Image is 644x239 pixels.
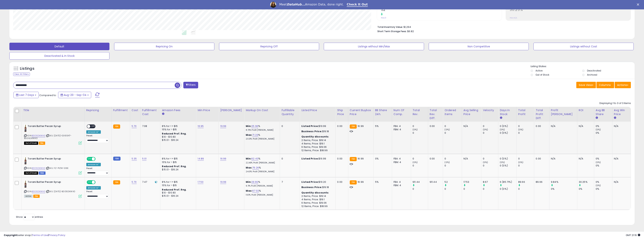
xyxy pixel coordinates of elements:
[162,112,164,116] small: Amazon Fees.
[596,116,598,120] small: Avg BB Share.
[518,124,534,128] div: 0
[162,184,193,187] div: 15% for > $15
[614,108,629,116] div: Avg Win Price
[301,142,333,145] div: 4 Items, Price: $19.1
[58,92,91,98] button: Aug-29 - Sep-04
[86,186,101,190] div: Amazon AI *
[32,134,45,137] a: B001E0KWX0
[114,43,214,50] button: Repricing On
[16,215,43,219] span: Show: entries
[301,185,322,189] b: Business Price:
[463,157,478,160] div: N/A
[162,157,193,160] div: 8% for <= $15
[551,180,577,184] div: 9.84%
[413,180,428,184] div: 911.44
[279,3,344,6] div: Meet Amazon Data, done right.
[587,73,597,76] label: Archived
[162,188,187,191] b: Reduced Prof. Rng.
[301,135,328,138] b: Quantity discounts
[445,187,462,191] div: 0
[518,128,523,131] small: (0%)
[24,180,82,197] div: ASIN:
[551,124,574,128] div: N/A
[536,73,549,76] label: Out of Stock
[95,181,101,184] span: OFF
[375,157,389,160] div: 0%
[219,43,319,50] button: Repricing Off
[301,194,333,198] div: 2 Items, Price: $19.14
[518,187,534,191] div: 0
[39,171,46,175] span: FBM
[483,164,498,167] div: 0
[596,82,614,88] button: Columns
[551,108,576,116] div: Profit [PERSON_NAME]
[518,161,523,164] small: (0%)
[246,185,277,187] p: 9.71% Profit [PERSON_NAME]
[142,180,158,184] div: 7.47
[246,189,252,193] b: Max:
[281,180,297,184] div: 7
[518,131,534,135] div: 0
[463,124,478,128] div: N/A
[483,124,498,128] div: 0
[445,157,462,160] div: 0
[162,139,193,142] div: $15.01 - $16.24
[113,157,121,161] small: FBM
[252,166,259,170] a: 76.26
[220,157,226,161] a: 16.99
[301,124,333,128] div: $19.99
[49,233,65,237] a: Privacy Policy
[301,135,333,138] div: :
[162,168,193,171] div: $15.01 - $16.24
[246,166,252,169] b: Max:
[483,128,488,131] small: (0%)
[24,157,27,165] img: 31U+dHl7FtL._SL40_.jpg
[46,190,75,193] span: | SKU: [DATE]-B001E0KWX0
[510,17,517,19] small: Prev: N/A
[86,167,109,176] div: Preset:
[32,190,45,193] a: B001E0KWX0
[24,171,38,175] span: All listings that are currently out of stock and unavailable for purchase on Amazon
[394,161,408,164] div: FBM: 4
[301,191,328,194] b: Quantity discounts
[615,82,631,88] button: Actions
[113,124,120,129] small: FBA
[551,187,577,191] div: 0%
[113,180,120,184] small: FBA
[358,180,364,184] span: 16.99
[246,138,277,140] p: 20.31% Profit [PERSON_NAME]
[4,234,65,237] div: seller snap | |
[301,130,333,133] div: $19.18
[251,157,258,161] a: 62.43
[301,180,319,184] b: Listed Price:
[394,128,408,131] div: FBM: 4
[358,124,364,128] span: 16.99
[413,108,426,116] div: Total Rev.
[596,131,612,135] div: 0%
[500,164,517,167] div: 0 (0%)
[483,161,488,164] small: (0%)
[596,108,611,116] div: Avg BB Share
[445,131,462,135] div: 0
[281,108,298,116] div: Fulfillable Quantity
[377,30,407,33] b: Short Term Storage Fees:
[445,180,462,184] div: 52
[24,124,27,132] img: 31U+dHl7FtL._SL40_.jpg
[614,157,628,160] div: N/A
[375,124,389,128] div: 5%
[551,157,574,160] div: N/A
[162,165,187,168] b: Reduced Prof. Rng.
[430,108,441,120] div: Total Rev. Diff.
[347,3,368,7] a: Check It Out
[246,133,277,140] div: %
[86,108,110,112] div: Repricing
[483,187,498,191] div: 0
[301,186,333,189] div: $19.18
[162,191,193,194] div: $10 - $10.83
[626,233,640,237] span: 2025-09-12 21:19 GMT
[246,157,251,160] b: Min:
[162,161,193,164] div: 15% for > $15
[413,157,428,160] div: 0
[252,189,259,193] a: 67.02
[24,157,82,174] div: ASIN:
